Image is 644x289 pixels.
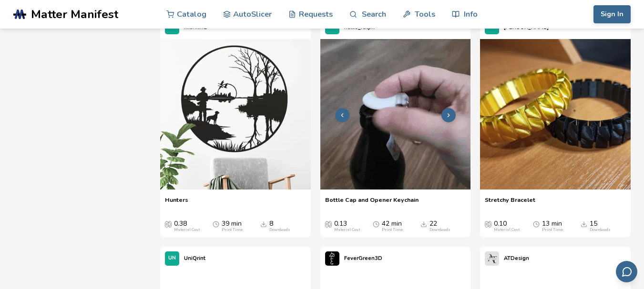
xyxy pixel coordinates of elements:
span: Average Print Time [533,220,540,228]
span: UN [168,255,176,261]
span: EM [488,24,496,30]
button: Sign In [593,5,631,23]
a: ATDesign's profileATDesign [480,247,534,270]
div: 0.38 [174,220,200,232]
span: Downloads [260,220,267,228]
div: 0.10 [494,220,520,232]
span: HA [328,24,336,30]
div: Material Cost [174,228,200,232]
span: Average Print Time [213,220,219,228]
div: Print Time [222,228,243,232]
div: 22 [429,220,450,232]
div: Print Time [542,228,563,232]
img: FeverGreen3D's profile [325,251,339,266]
span: MI [169,24,175,30]
span: Downloads [581,220,587,228]
span: Average Cost [485,220,491,228]
span: Downloads [420,220,427,228]
div: 39 min [222,220,243,232]
div: Print Time [382,228,403,232]
span: Average Cost [165,220,172,228]
span: Average Cost [325,220,332,228]
img: ATDesign's profile [485,251,499,266]
button: Send feedback via email [616,261,637,282]
a: Stretchy Bracelet [485,196,535,210]
div: 13 min [542,220,563,232]
div: Material Cost [334,228,360,232]
span: Matter Manifest [31,8,118,21]
span: Average Print Time [373,220,379,228]
div: 0.13 [334,220,360,232]
div: Material Cost [494,228,520,232]
p: ATDesign [504,253,529,263]
a: Bottle Cap and Opener Keychain [325,196,419,210]
a: FeverGreen3D's profileFeverGreen3D [320,247,387,270]
p: FeverGreen3D [344,253,382,263]
div: Downloads [269,228,290,232]
p: UniQrint [184,253,205,263]
div: 8 [269,220,290,232]
div: Downloads [429,228,450,232]
a: Hunters [165,196,188,210]
div: 15 [590,220,611,232]
div: Downloads [590,228,611,232]
div: 42 min [382,220,403,232]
